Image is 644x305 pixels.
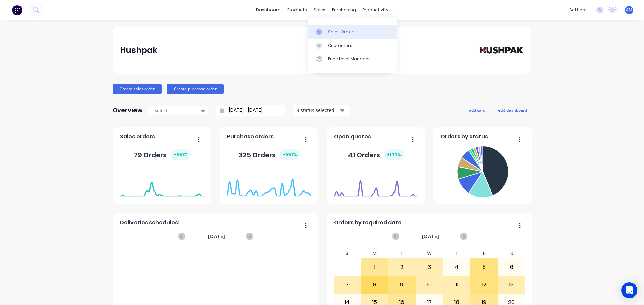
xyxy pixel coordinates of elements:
div: T [388,249,416,258]
div: productivity [359,5,392,15]
div: Customers [328,43,352,49]
div: 79 Orders [134,149,191,160]
div: F [470,249,498,258]
div: 325 Orders [238,149,300,160]
div: 41 Orders [348,149,404,160]
div: + 100 % [171,149,191,160]
div: S [334,249,361,258]
div: 4 status selected [297,107,339,114]
span: Open quotes [334,133,371,141]
button: Create purchase order [167,84,224,94]
div: S [498,249,525,258]
div: W [416,249,443,258]
div: Overview [113,104,143,117]
div: 10 [416,276,443,293]
div: settings [566,5,591,15]
div: + 100 % [280,149,300,160]
div: 2 [389,259,416,276]
button: 4 status selected [293,105,350,116]
div: 7 [334,276,361,293]
div: 13 [498,276,525,293]
span: AM [626,7,632,13]
a: Customers [308,39,397,52]
div: T [443,249,471,258]
span: [DATE] [422,233,439,240]
div: Open Intercom Messenger [621,282,637,298]
img: Factory [12,5,22,15]
div: products [284,5,310,15]
div: M [361,249,388,258]
div: 12 [471,276,497,293]
span: Orders by status [441,133,488,141]
div: Sales Orders [328,29,356,35]
button: add card [465,106,490,115]
span: Sales orders [120,133,155,141]
div: 3 [416,259,443,276]
div: 9 [389,276,416,293]
span: [DATE] [208,233,225,240]
div: purchasing [329,5,359,15]
div: Hushpak [120,44,157,57]
img: Hushpak [477,44,524,56]
div: + 100 % [384,149,404,160]
div: 4 [443,259,470,276]
div: sales [310,5,329,15]
button: edit dashboard [494,106,531,115]
div: 5 [471,259,497,276]
div: 11 [443,276,470,293]
div: 8 [361,276,388,293]
div: Price Level Manager [328,56,370,62]
a: dashboard [253,5,284,15]
a: Price Level Manager [308,52,397,66]
span: Purchase orders [227,133,274,141]
div: 1 [361,259,388,276]
div: 6 [498,259,525,276]
button: Create sales order [113,84,162,94]
a: Sales Orders [308,25,397,39]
